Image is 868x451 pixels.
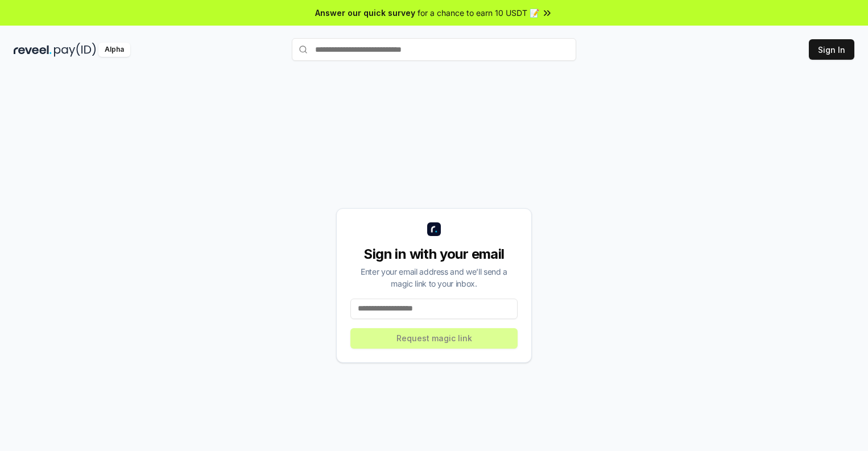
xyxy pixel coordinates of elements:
[418,7,539,19] span: for a chance to earn 10 USDT 📝
[350,266,518,289] div: Enter your email address and we’ll send a magic link to your inbox.
[14,43,52,57] img: reveel_dark
[98,43,130,57] div: Alpha
[809,39,854,60] button: Sign In
[54,43,96,57] img: pay_id
[350,245,518,263] div: Sign in with your email
[427,222,441,236] img: logo_small
[315,7,415,19] span: Answer our quick survey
